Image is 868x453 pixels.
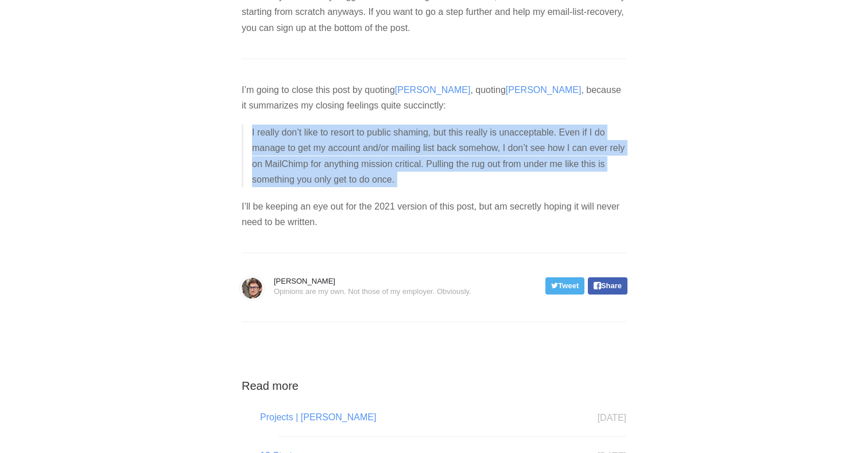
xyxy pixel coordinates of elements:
span: Tweet [551,281,579,290]
span: [PERSON_NAME] [274,276,471,286]
a: Share [588,277,627,295]
a: Projects | [PERSON_NAME][DATE] [278,410,626,425]
aside: [DATE] [616,411,626,425]
span: Share [594,281,622,290]
p: I really don’t like to resort to public shaming, but this really is unacceptable. Even if I do ma... [252,125,626,187]
span: Opinions are my own. Not those of my employer. Obviously. [274,286,471,297]
a: Tweet [545,277,584,295]
a: [PERSON_NAME] [506,85,582,95]
p: I’m going to close this post by quoting , quoting , because it summarizes my closing feelings qui... [242,82,626,113]
a: [PERSON_NAME] [395,85,471,95]
img: avatar.jpg [242,278,262,299]
h3: Read more [242,380,626,393]
p: I’ll be keeping an eye out for the 2021 version of this post, but am secretly hoping it will neve... [242,199,626,230]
